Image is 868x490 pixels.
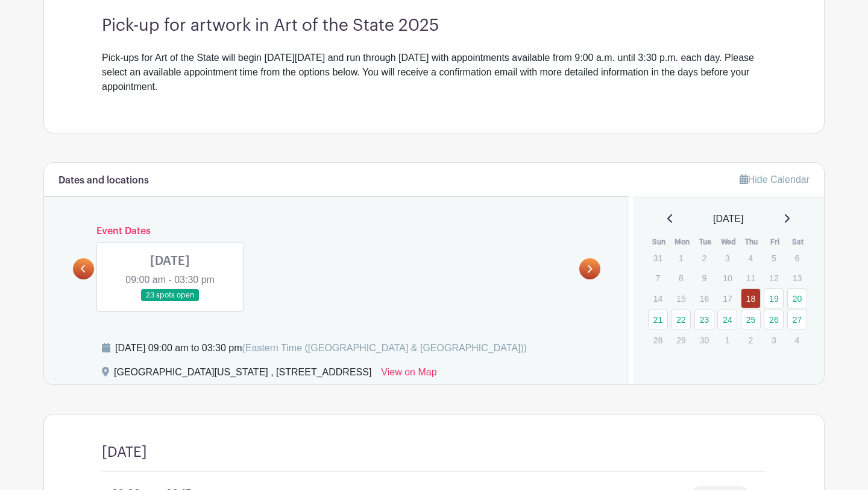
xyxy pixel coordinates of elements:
[764,310,784,329] a: 26
[648,310,668,329] a: 21
[671,331,691,349] p: 29
[740,236,764,248] th: Thu
[717,236,740,248] th: Wed
[102,51,766,94] div: Pick-ups for Art of the State will begin [DATE][DATE] and run through [DATE] with appointments av...
[787,236,810,248] th: Sat
[242,343,527,353] span: (Eastern Time ([GEOGRAPHIC_DATA] & [GEOGRAPHIC_DATA]))
[787,331,807,349] p: 4
[694,310,714,329] a: 23
[102,16,766,36] h3: Pick-up for artwork in Art of the State 2025
[741,331,761,349] p: 2
[764,269,784,287] p: 12
[694,331,714,349] p: 30
[741,288,761,308] a: 18
[787,249,807,267] p: 6
[713,212,743,226] span: [DATE]
[58,175,149,186] h6: Dates and locations
[740,174,810,185] a: Hide Calendar
[671,269,691,287] p: 8
[648,269,668,287] p: 7
[787,310,807,329] a: 27
[694,236,717,248] th: Tue
[648,249,668,267] p: 31
[648,289,668,308] p: 14
[764,288,784,308] a: 19
[787,288,807,308] a: 20
[763,236,787,248] th: Fri
[671,249,691,267] p: 1
[787,269,807,287] p: 13
[764,249,784,267] p: 5
[717,249,737,267] p: 3
[671,310,691,329] a: 22
[648,331,668,349] p: 28
[671,289,691,308] p: 15
[102,444,147,461] h4: [DATE]
[717,289,737,308] p: 17
[717,269,737,287] p: 10
[94,226,579,237] h6: Event Dates
[764,331,784,349] p: 3
[717,331,737,349] p: 1
[694,269,714,287] p: 9
[114,365,371,384] div: [GEOGRAPHIC_DATA][US_STATE] , [STREET_ADDRESS]
[115,341,527,355] div: [DATE] 09:00 am to 03:30 pm
[741,269,761,287] p: 11
[647,236,671,248] th: Sun
[694,249,714,267] p: 2
[694,289,714,308] p: 16
[741,249,761,267] p: 4
[670,236,694,248] th: Mon
[741,310,761,329] a: 25
[381,365,436,384] a: View on Map
[717,310,737,329] a: 24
